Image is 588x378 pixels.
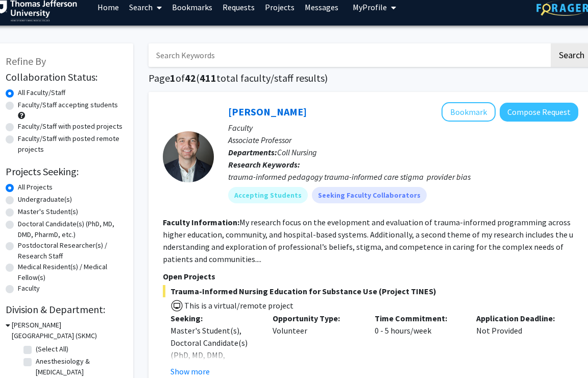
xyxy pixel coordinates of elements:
label: Medical Resident(s) / Medical Fellow(s) [18,262,123,283]
button: Compose Request to Stephen DiDonato [500,103,578,122]
p: Application Deadline: [476,312,563,324]
p: Time Commitment: [375,312,461,324]
p: Open Projects [163,270,578,282]
h2: Projects Seeking: [6,166,123,178]
b: Research Keywords: [228,159,300,170]
fg-read-more: My research focus on the evelopment and evaluation of trauma-informed programming across higher e... [163,217,573,264]
b: Departments: [228,147,277,157]
label: Master's Student(s) [18,206,78,217]
label: (Select All) [36,344,68,355]
mat-chip: Accepting Students [228,187,308,203]
p: Seeking: [170,312,257,324]
button: Add Stephen DiDonato to Bookmarks [442,102,496,122]
span: 42 [185,72,196,84]
b: Faculty Information: [163,217,239,227]
h2: Division & Department: [6,303,123,316]
label: Postdoctoral Researcher(s) / Research Staff [18,240,123,262]
label: All Faculty/Staff [18,87,65,98]
label: Faculty/Staff with posted remote projects [18,133,123,155]
div: Not Provided [469,312,571,377]
p: Associate Professor [228,134,578,146]
mat-chip: Seeking Faculty Collaborators [312,187,427,203]
span: Trauma-Informed Nursing Education for Substance Use (Project TINES) [163,285,578,297]
p: Opportunity Type: [273,312,359,324]
p: Faculty [228,122,578,134]
div: Volunteer [265,312,367,377]
span: This is a virtual/remote project [183,300,293,311]
div: trauma-informed pedagogy trauma-informed care stigma provider bias [228,171,578,183]
span: 411 [200,72,216,84]
label: All Projects [18,182,53,193]
span: Refine By [6,55,46,67]
div: Master's Student(s), Doctoral Candidate(s) (PhD, MD, DMD, PharmD, etc.) [170,324,257,373]
div: 0 - 5 hours/week [367,312,469,377]
label: Anesthesiology & [MEDICAL_DATA] [36,356,120,377]
span: 1 [170,72,176,84]
h2: Collaboration Status: [6,71,123,83]
span: Coll Nursing [277,147,317,157]
label: Doctoral Candidate(s) (PhD, MD, DMD, PharmD, etc.) [18,219,123,240]
a: [PERSON_NAME] [228,105,307,118]
input: Search Keywords [149,43,549,67]
iframe: Chat [8,332,43,370]
label: Faculty/Staff accepting students [18,100,118,110]
label: Undergraduate(s) [18,194,72,205]
h3: [PERSON_NAME][GEOGRAPHIC_DATA] (SKMC) [12,320,123,341]
label: Faculty/Staff with posted projects [18,121,122,132]
button: Show more [170,365,210,377]
label: Faculty [18,283,40,294]
span: My Profile [353,2,387,12]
